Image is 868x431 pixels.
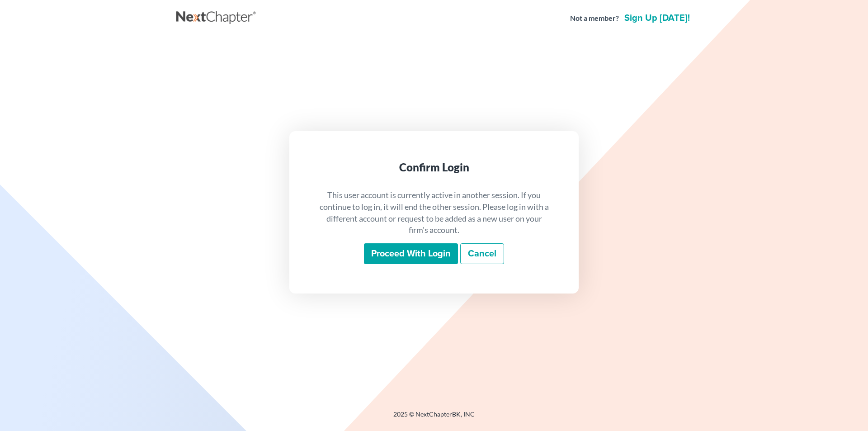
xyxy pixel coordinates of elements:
strong: Not a member? [570,13,619,24]
p: This user account is currently active in another session. If you continue to log in, it will end ... [318,189,550,236]
div: Confirm Login [318,160,550,175]
a: Cancel [460,243,504,264]
a: Sign up [DATE]! [623,14,692,23]
div: 2025 © NextChapterBK, INC [176,410,692,426]
input: Proceed with login [364,243,458,264]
